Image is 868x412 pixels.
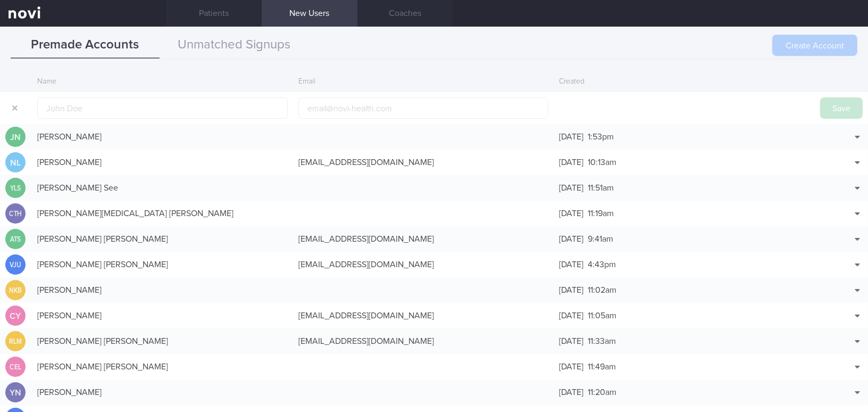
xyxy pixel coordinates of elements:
[293,331,554,352] div: [EMAIL_ADDRESS][DOMAIN_NAME]
[32,279,293,301] div: [PERSON_NAME]
[559,362,583,371] span: [DATE]
[559,388,583,397] span: [DATE]
[5,382,26,403] div: YN
[559,337,583,345] span: [DATE]
[588,184,614,192] span: 11:51am
[298,97,549,119] input: email@novi-health.com
[293,305,554,326] div: [EMAIL_ADDRESS][DOMAIN_NAME]
[293,254,554,275] div: [EMAIL_ADDRESS][DOMAIN_NAME]
[7,357,24,377] div: CEL
[559,311,583,320] span: [DATE]
[293,152,554,173] div: [EMAIL_ADDRESS][DOMAIN_NAME]
[7,203,24,224] div: CTH
[32,305,293,326] div: [PERSON_NAME]
[32,126,293,147] div: [PERSON_NAME]
[559,184,583,192] span: [DATE]
[32,203,293,224] div: [PERSON_NAME][MEDICAL_DATA] [PERSON_NAME]
[588,235,613,243] span: 9:41am
[588,260,616,269] span: 4:43pm
[32,356,293,377] div: [PERSON_NAME] [PERSON_NAME]
[32,72,293,92] div: Name
[588,133,614,141] span: 1:53pm
[32,331,293,352] div: [PERSON_NAME] [PERSON_NAME]
[160,32,308,59] button: Unmatched Signups
[293,72,554,92] div: Email
[559,235,583,243] span: [DATE]
[37,97,288,119] input: John Doe
[559,133,583,141] span: [DATE]
[588,158,616,167] span: 10:13am
[559,260,583,269] span: [DATE]
[32,177,293,199] div: [PERSON_NAME] See
[588,388,616,397] span: 11:20am
[7,254,24,275] div: VJU
[5,306,26,326] div: CY
[5,127,26,147] div: JN
[32,254,293,275] div: [PERSON_NAME] [PERSON_NAME]
[588,286,616,294] span: 11:02am
[588,311,616,320] span: 11:05am
[559,158,583,167] span: [DATE]
[554,72,815,92] div: Created
[32,152,293,173] div: [PERSON_NAME]
[5,152,26,173] div: NL
[11,32,160,59] button: Premade Accounts
[588,337,616,345] span: 11:33am
[32,382,293,403] div: [PERSON_NAME]
[293,228,554,250] div: [EMAIL_ADDRESS][DOMAIN_NAME]
[7,178,24,199] div: YLS
[559,286,583,294] span: [DATE]
[7,331,24,352] div: RLM
[32,228,293,250] div: [PERSON_NAME] [PERSON_NAME]
[588,362,616,371] span: 11:49am
[559,209,583,218] span: [DATE]
[588,209,614,218] span: 11:19am
[7,229,24,250] div: ATS
[7,280,24,301] div: NKB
